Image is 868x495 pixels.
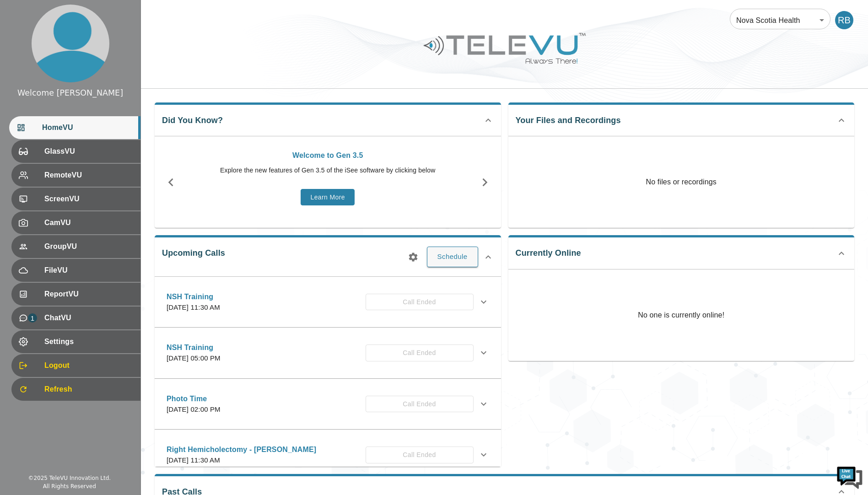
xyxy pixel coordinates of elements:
[32,5,109,82] img: profile.png
[192,166,464,175] p: Explore the new features of Gen 3.5 of the iSee software by clicking below
[44,289,133,300] span: ReportVU
[11,211,140,234] div: CamVU
[150,5,172,27] div: Minimize live chat window
[11,188,140,210] div: ScreenVU
[11,259,140,282] div: FileVU
[53,115,126,208] span: We're online!
[44,170,133,181] span: RemoteVU
[44,312,133,323] span: ChatVU
[159,286,496,318] div: NSH Training[DATE] 11:30 AMCall Ended
[11,354,140,377] div: Logout
[159,439,496,471] div: Right Hemicholectomy - [PERSON_NAME][DATE] 11:30 AMCall Ended
[16,43,38,65] img: d_736959983_company_1615157101543_736959983
[422,29,587,67] img: Logo
[508,136,855,228] p: No files or recordings
[836,463,863,490] img: Chat Widget
[427,247,478,267] button: Schedule
[44,194,133,204] span: ScreenVU
[44,384,133,395] span: Refresh
[9,116,140,139] div: HomeVU
[11,140,140,163] div: GlassVU
[167,342,221,353] p: NSH Training
[48,48,154,60] div: Chat with us now
[730,7,830,33] div: Nova Scotia Health
[167,393,221,404] p: Photo Time
[44,360,133,371] span: Logout
[638,269,724,361] p: No one is currently online!
[11,307,140,329] div: 1ChatVU
[11,164,140,187] div: RemoteVU
[11,330,140,353] div: Settings
[835,11,853,29] div: RB
[44,146,133,157] span: GlassVU
[167,302,220,313] p: [DATE] 11:30 AM
[5,250,174,282] textarea: Type your message and hit 'Enter'
[167,455,316,466] p: [DATE] 11:30 AM
[167,353,221,364] p: [DATE] 05:00 PM
[11,283,140,306] div: ReportVU
[17,87,123,99] div: Welcome [PERSON_NAME]
[44,336,133,347] span: Settings
[44,241,133,252] span: GroupVU
[159,337,496,369] div: NSH Training[DATE] 05:00 PMCall Ended
[43,482,96,490] div: All Rights Reserved
[159,388,496,420] div: Photo Time[DATE] 02:00 PMCall Ended
[167,404,221,415] p: [DATE] 02:00 PM
[42,122,133,133] span: HomeVU
[192,150,464,161] p: Welcome to Gen 3.5
[167,444,316,455] p: Right Hemicholectomy - [PERSON_NAME]
[44,265,133,276] span: FileVU
[44,217,133,228] span: CamVU
[28,474,111,482] div: © 2025 TeleVU Innovation Ltd.
[28,313,37,323] p: 1
[11,235,140,258] div: GroupVU
[167,291,220,302] p: NSH Training
[301,189,355,206] button: Learn More
[11,378,140,401] div: Refresh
